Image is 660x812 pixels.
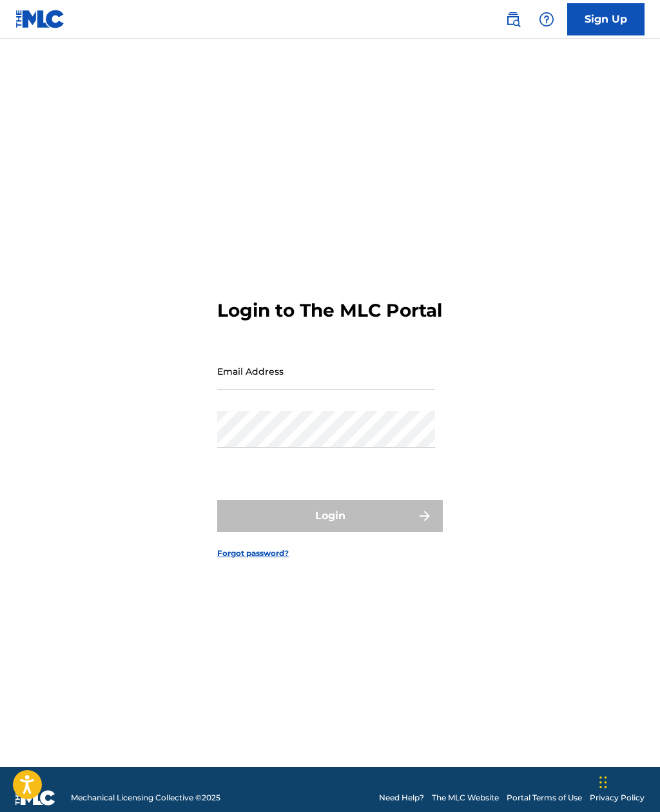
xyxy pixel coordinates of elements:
a: The MLC Website [432,792,499,804]
h3: Login to The MLC Portal [217,299,442,322]
img: logo [15,790,55,806]
a: Public Search [500,6,526,32]
div: Drag [599,763,607,802]
div: Help [534,6,559,32]
a: Sign Up [567,3,645,35]
iframe: Chat Widget [596,750,660,812]
a: Need Help? [379,792,424,804]
a: Privacy Policy [590,792,645,804]
a: Forgot password? [217,548,289,559]
img: MLC Logo [15,10,65,28]
img: search [505,12,521,27]
img: help [539,12,554,27]
span: Mechanical Licensing Collective © 2025 [71,792,220,804]
a: Portal Terms of Use [507,792,582,804]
